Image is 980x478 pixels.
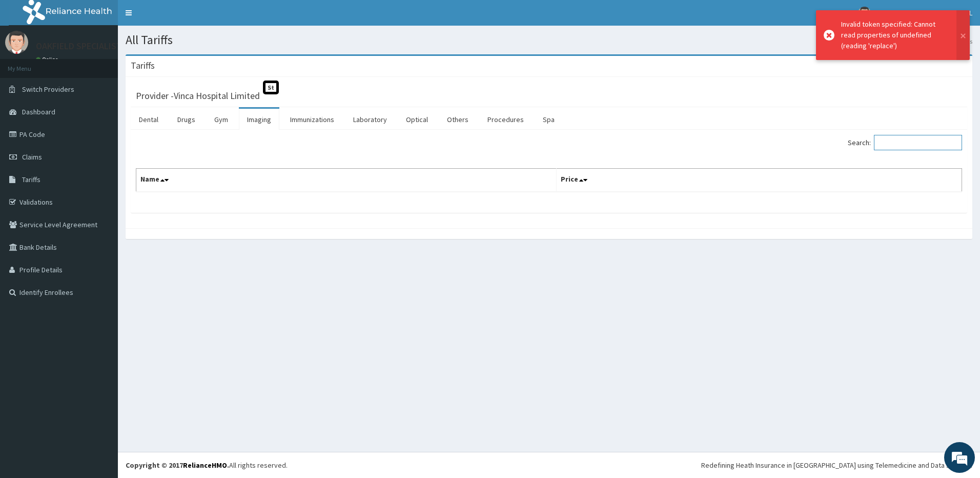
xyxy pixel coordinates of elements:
span: Switch Providers [22,85,74,94]
span: We're online! [59,129,141,233]
a: Immunizations [282,109,342,130]
div: Redefining Heath Insurance in [GEOGRAPHIC_DATA] using Telemedicine and Data Science! [701,460,972,470]
a: Spa [535,109,563,130]
div: Chat with us now [53,57,172,71]
img: d_794563401_company_1708531726252_794563401 [19,51,42,77]
footer: All rights reserved. [118,452,980,478]
th: Name [136,169,557,192]
span: Tariffs [22,175,40,184]
div: Invalid token specified: Cannot read properties of undefined (reading 'replace') [841,19,947,51]
textarea: Type your message and hit 'Enter' [5,280,195,316]
a: Gym [206,109,236,130]
span: Dashboard [22,107,55,116]
h1: All Tariffs [126,33,972,47]
a: RelianceHMO [183,461,227,470]
span: OAKFIELD SPECIALIST HOSPITAL [877,8,972,17]
a: Imaging [239,109,279,130]
a: Procedures [479,109,532,130]
label: Search: [848,135,962,150]
th: Price [557,169,962,192]
span: Claims [22,152,42,162]
a: Others [439,109,477,130]
input: Search: [874,135,962,150]
img: User Image [5,31,28,54]
h3: Tariffs [131,61,155,70]
h3: Provider - Vinca Hospital Limited [136,91,260,101]
a: Drugs [169,109,203,130]
a: Dental [131,109,167,130]
span: St [263,81,279,94]
img: User Image [858,7,871,19]
div: Minimize live chat window [168,5,193,30]
a: Laboratory [345,109,395,130]
a: Optical [398,109,436,130]
p: OAKFIELD SPECIALIST HOSPITAL [36,42,164,51]
strong: Copyright © 2017 . [126,461,229,470]
a: Online [36,56,60,63]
